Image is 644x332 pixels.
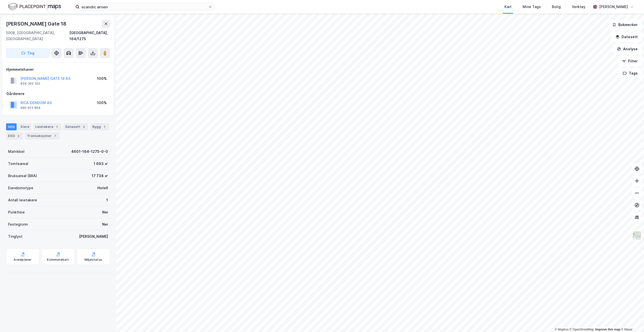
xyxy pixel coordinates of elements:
div: Punktleie [8,209,25,215]
div: Nei [102,221,108,227]
div: Arealplaner [14,258,32,262]
div: 4601-164-1275-0-0 [71,149,108,155]
div: 1 [102,124,107,129]
div: Festegrunn [8,221,28,227]
div: Bruksareal (BRA) [8,173,37,179]
div: Verktøy [572,4,585,10]
div: Tinglyst [8,233,22,240]
button: Datasett [611,32,642,42]
div: Eiere [19,123,31,130]
div: 834 302 322 [20,82,40,86]
div: Kommunekart [47,258,69,262]
button: Bokmerker [608,20,642,30]
div: 1 [106,197,108,203]
div: Nei [102,209,108,215]
div: Eiendomstype [8,185,33,191]
div: Mine Tags [523,4,541,10]
a: Mapbox [555,328,569,331]
a: Improve this map [595,328,620,331]
div: 100% [97,76,107,82]
div: Leietakere [33,123,61,130]
div: ESG [6,132,23,139]
div: 7 [52,133,58,138]
button: Analyse [613,44,642,54]
div: Hjemmelshaver [6,66,110,73]
div: Transaksjoner [25,132,60,139]
div: [PERSON_NAME] [599,4,628,10]
div: 2 [81,124,86,129]
div: 17 738 ㎡ [92,173,108,179]
div: [PERSON_NAME] Gate 18 [6,20,67,28]
div: Kontrollprogram for chat [619,308,644,332]
div: Tomteareal [8,161,28,167]
iframe: Chat Widget [619,308,644,332]
img: Z [632,231,642,240]
div: Miljøstatus [85,258,102,262]
a: OpenStreetMap [570,328,594,331]
div: Info [6,123,17,130]
div: Bolig [552,4,561,10]
div: 100% [97,100,107,106]
div: 990 623 864 [20,106,41,110]
div: Matrikkel [8,149,24,155]
div: Antall leietakere [8,197,37,203]
div: [PERSON_NAME] [79,233,108,240]
button: Tags [619,68,642,78]
div: [GEOGRAPHIC_DATA], 164/1275 [69,30,110,42]
div: Kart [504,4,512,10]
img: logo.f888ab2527a4732fd821a326f86c7f29.svg [8,2,61,11]
div: Gårdeiere [6,91,110,97]
div: Hotell [97,185,108,191]
button: Filter [618,56,642,66]
div: Datasett [63,123,88,130]
div: Bygg [90,123,109,130]
button: Tag [6,48,49,58]
input: Søk på adresse, matrikkel, gårdeiere, leietakere eller personer [79,3,208,11]
div: 1 [54,124,59,129]
div: 5008, [GEOGRAPHIC_DATA], [GEOGRAPHIC_DATA] [6,30,69,42]
div: 1 693 ㎡ [94,161,108,167]
div: 2 [16,133,21,138]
